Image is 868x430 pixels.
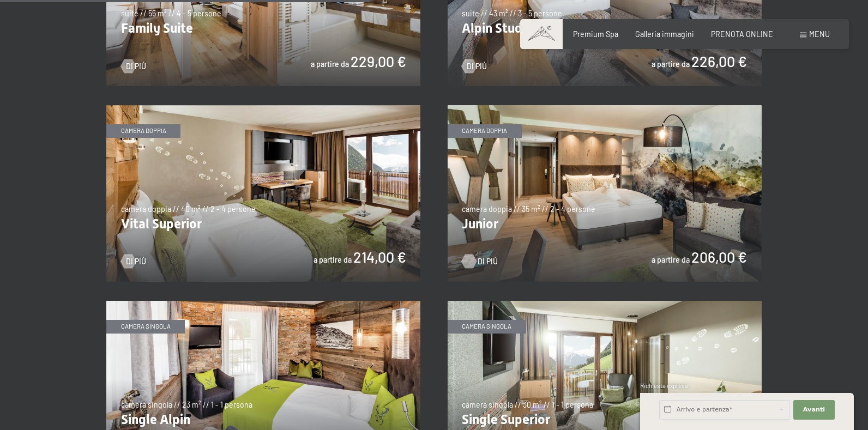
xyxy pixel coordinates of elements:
[448,105,762,111] a: Junior
[106,105,420,282] img: Vital Superior
[448,301,762,307] a: Single Superior
[462,61,487,72] a: Di più
[478,256,498,267] span: Di più
[106,105,420,111] a: Vital Superior
[793,400,835,420] button: Avanti
[121,256,146,267] a: Di più
[635,29,694,39] a: Galleria immagini
[448,105,762,282] img: Junior
[803,405,825,414] span: Avanti
[467,61,487,72] span: Di più
[711,29,773,39] a: PRENOTA ONLINE
[106,301,420,307] a: Single Alpin
[462,256,487,267] a: Di più
[126,61,146,72] span: Di più
[640,382,688,389] span: Richiesta express
[126,256,146,267] span: Di più
[573,29,618,39] a: Premium Spa
[809,29,830,39] span: Menu
[121,61,146,72] a: Di più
